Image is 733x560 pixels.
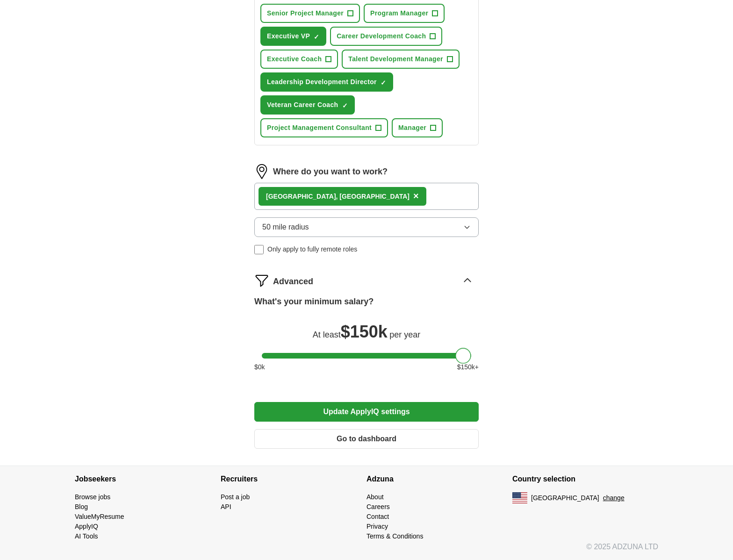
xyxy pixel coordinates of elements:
[267,31,310,41] span: Executive VP
[221,503,231,510] a: API
[254,402,479,422] button: Update ApplyIQ settings
[342,102,348,109] span: ✓
[267,8,344,18] span: Senior Project Manager
[75,532,98,540] a: AI Tools
[413,191,419,201] span: ×
[221,493,250,501] a: Post a job
[267,54,322,64] span: Executive Coach
[512,466,658,492] h4: Country selection
[392,118,443,137] button: Manager
[254,295,374,308] label: What's your minimum salary?
[366,523,388,530] a: Privacy
[531,493,599,503] span: [GEOGRAPHIC_DATA]
[370,8,428,18] span: Program Manager
[260,50,338,69] button: Executive Coach
[260,27,326,46] button: Executive VP✓
[381,79,386,86] span: ✓
[254,217,479,237] button: 50 mile radius
[273,165,388,178] label: Where do you want to work?
[260,4,360,23] button: Senior Project Manager
[330,27,442,46] button: Career Development Coach
[337,31,426,41] span: Career Development Coach
[313,330,341,339] span: At least
[75,493,110,501] a: Browse jobs
[457,362,479,372] span: $ 150 k+
[389,330,420,339] span: per year
[267,100,338,110] span: Veteran Career Coach
[366,513,389,520] a: Contact
[342,50,460,69] button: Talent Development Manager
[267,77,377,87] span: Leadership Development Director
[260,72,393,92] button: Leadership Development Director✓
[273,275,313,288] span: Advanced
[254,273,269,288] img: filter
[260,95,355,115] button: Veteran Career Coach✓
[267,123,372,133] span: Project Management Consultant
[254,429,479,449] button: Go to dashboard
[67,541,666,560] div: © 2025 ADZUNA LTD
[413,189,419,203] button: ×
[260,118,388,137] button: Project Management Consultant
[366,493,384,501] a: About
[603,493,625,503] button: change
[267,244,357,254] span: Only apply to fully remote roles
[366,503,390,510] a: Careers
[366,532,423,540] a: Terms & Conditions
[254,362,265,372] span: $ 0 k
[254,164,269,179] img: location.png
[341,322,388,341] span: $ 150k
[262,222,309,233] span: 50 mile radius
[254,245,264,254] input: Only apply to fully remote roles
[75,523,98,530] a: ApplyIQ
[364,4,445,23] button: Program Manager
[75,503,88,510] a: Blog
[266,192,410,201] div: [GEOGRAPHIC_DATA], [GEOGRAPHIC_DATA]
[512,492,527,503] img: US flag
[75,513,124,520] a: ValueMyResume
[314,33,319,41] span: ✓
[398,123,426,133] span: Manager
[348,54,443,64] span: Talent Development Manager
